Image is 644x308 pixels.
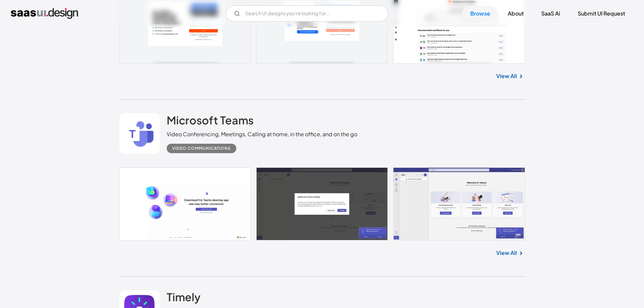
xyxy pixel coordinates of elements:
a: View All [496,72,517,80]
a: Submit UI Request [570,6,633,21]
a: Browse [462,6,498,21]
a: Microsoft Teams [167,113,254,130]
h2: Microsoft Teams [167,113,254,127]
a: home [11,8,78,19]
div: Video Conferencing, Meetings, Calling at home, in the office, and on the go [167,130,357,138]
a: View All [496,249,517,257]
a: About [500,6,532,21]
a: Timely [167,290,200,307]
form: Email Form [226,5,388,22]
a: SaaS Ai [533,6,568,21]
div: Video Communications [172,144,231,152]
h2: Timely [167,290,200,304]
input: Search UI designs you're looking for... [226,5,388,22]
